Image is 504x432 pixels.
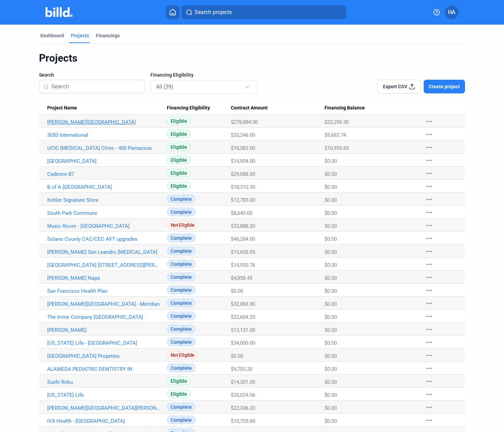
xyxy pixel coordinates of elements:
[231,275,252,281] span: $4,858.45
[377,80,421,93] button: Export CSV
[425,299,433,307] mat-icon: more_horiz
[231,223,255,229] span: $33,888.20
[40,32,64,39] div: Dashboard
[231,405,255,411] span: $22,306.20
[47,184,160,190] a: B of A [GEOGRAPHIC_DATA]
[47,301,160,307] a: [PERSON_NAME][GEOGRAPHIC_DATA] - Meridian
[448,8,455,16] span: HA
[47,314,160,320] a: The Irvine Company [GEOGRAPHIC_DATA]
[425,351,433,359] mat-icon: more_horiz
[231,249,255,255] span: $15,655.05
[167,156,191,164] span: Eligible
[324,392,337,398] span: $0.00
[167,130,191,138] span: Eligible
[425,156,433,165] mat-icon: more_horiz
[324,105,418,111] div: Financing Balance
[167,273,196,281] span: Complete
[47,405,160,411] a: [PERSON_NAME][GEOGRAPHIC_DATA][PERSON_NAME] [STREET_ADDRESS]
[324,288,337,294] span: $0.00
[324,405,337,411] span: $0.00
[167,208,196,216] span: Complete
[182,5,346,19] button: Search projects
[324,353,337,359] span: $0.00
[167,416,196,424] span: Complete
[45,7,72,17] img: Billd Company Logo
[47,288,160,294] a: San Francisco Health Plan
[425,312,433,320] mat-icon: more_horiz
[445,5,459,19] button: HA
[167,390,191,398] span: Eligible
[425,390,433,398] mat-icon: more_horiz
[324,314,337,320] span: $0.00
[167,351,198,359] span: Not Eligible
[167,325,196,333] span: Complete
[324,379,337,385] span: $0.00
[47,275,160,281] a: [PERSON_NAME] Napa
[324,236,337,242] span: $0.00
[167,182,191,190] span: Eligible
[324,275,337,281] span: $0.00
[47,366,160,372] a: ALAMEDA PEDIATRIC DENTISTRY IN
[47,210,160,216] a: South Park Communs
[231,379,255,385] span: $14,301.00
[47,340,160,346] a: [US_STATE] Life - [GEOGRAPHIC_DATA]
[47,236,160,242] a: Solano County CAC/CEC AVT upgrades
[39,52,465,65] div: Projects
[231,158,255,164] span: $14,904.00
[96,32,120,39] div: Financings
[425,273,433,282] mat-icon: more_horiz
[425,169,433,178] mat-icon: more_horiz
[324,301,337,307] span: $0.00
[324,158,337,164] span: $0.00
[324,340,337,346] span: $0.00
[39,71,54,78] span: Search
[51,79,141,94] input: Search
[383,83,407,90] span: Export CSV
[231,288,243,294] span: $0.00
[324,327,337,333] span: $0.00
[167,247,196,255] span: Complete
[425,143,433,152] mat-icon: more_horiz
[425,130,433,139] mat-icon: more_horiz
[231,132,255,138] span: $20,246.00
[47,119,160,125] a: [PERSON_NAME][GEOGRAPHIC_DATA]
[167,286,196,294] span: Complete
[156,83,173,90] mat-select-trigger: All (39)
[47,379,160,385] a: Sushi Roku
[324,132,346,138] span: $5,683.74
[231,145,255,151] span: $18,583.00
[324,262,337,268] span: $0.00
[231,366,252,372] span: $9,703.20
[47,197,160,203] a: Kohler Signature Store
[47,145,160,151] a: UCIC [MEDICAL_DATA] Clinic - 400 Parnassus
[167,377,191,385] span: Eligible
[231,171,255,177] span: $29,088.00
[231,353,243,359] span: $0.00
[425,117,433,126] mat-icon: more_horiz
[425,260,433,269] mat-icon: more_horiz
[425,234,433,243] mat-icon: more_horiz
[324,119,349,125] span: $32,295.30
[47,327,160,333] a: [PERSON_NAME]
[167,364,196,372] span: Complete
[231,314,255,320] span: $22,604.20
[167,234,196,242] span: Complete
[425,338,433,346] mat-icon: more_horiz
[231,392,255,398] span: $35,024.06
[47,223,160,229] a: Music Room - [GEOGRAPHIC_DATA]
[195,8,232,16] span: Search projects
[425,208,433,217] mat-icon: more_horiz
[425,416,433,424] mat-icon: more_horiz
[231,262,255,268] span: $14,930.76
[47,105,77,111] span: Project Name
[324,249,337,255] span: $0.00
[324,366,337,372] span: $0.00
[231,119,258,125] span: $278,884.00
[324,418,337,424] span: $0.00
[231,197,255,203] span: $12,783.00
[424,80,465,93] button: Create project
[167,403,196,411] span: Complete
[231,184,255,190] span: $18,310.30
[324,171,337,177] span: $0.00
[324,197,337,203] span: $0.00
